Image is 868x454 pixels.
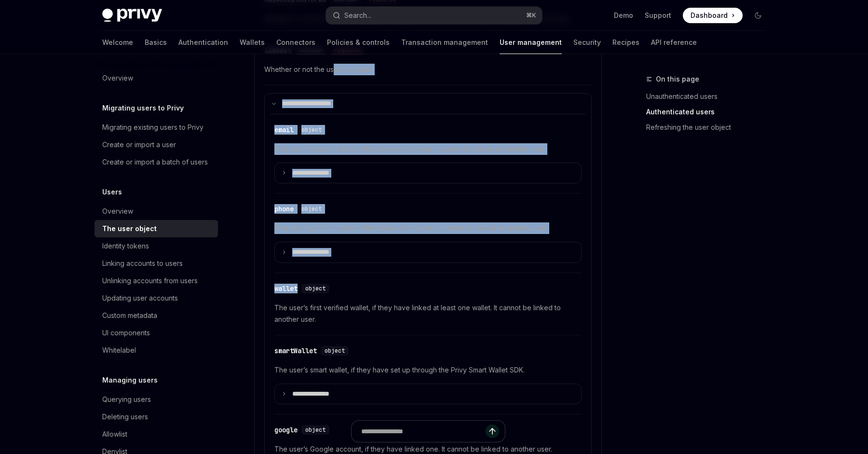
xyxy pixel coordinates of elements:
[274,204,294,214] div: phone
[612,31,639,54] a: Recipes
[327,31,390,54] a: Policies & controls
[274,364,582,376] span: The user’s smart wallet, if they have set up through the Privy Smart Wallet SDK.
[95,272,218,289] a: Unlinking accounts from users
[646,120,773,135] a: Refreshing the user object
[102,292,178,304] div: Updating user accounts
[500,31,562,54] a: User management
[614,11,633,20] a: Demo
[326,7,542,24] button: Search...⌘K
[102,258,183,269] div: Linking accounts to users
[102,394,151,405] div: Querying users
[95,342,218,359] a: Whitelabel
[95,324,218,342] a: UI components
[95,203,218,220] a: Overview
[274,125,294,135] div: email
[305,285,325,292] span: object
[646,104,773,120] a: Authenticated users
[95,237,218,255] a: Identity tokens
[276,31,315,54] a: Connectors
[102,411,148,423] div: Deleting users
[325,347,345,355] span: object
[274,284,298,293] div: wallet
[361,421,486,442] input: Ask a question...
[102,156,208,168] div: Create or import a batch of users
[102,206,133,217] div: Overview
[95,307,218,324] a: Custom metadata
[95,136,218,153] a: Create or import a user
[102,31,133,54] a: Welcome
[526,12,536,19] span: ⌘ K
[645,11,671,20] a: Support
[102,275,198,287] div: Unlinking accounts from users
[102,72,133,84] div: Overview
[102,310,157,321] div: Custom metadata
[646,89,773,104] a: Unauthenticated users
[102,102,184,114] h5: Migrating users to Privy
[240,31,265,54] a: Wallets
[274,143,582,155] span: The user’s email address, if they have linked one. It cannot be linked to another user.
[102,186,122,198] h5: Users
[102,9,162,22] img: dark logo
[95,119,218,136] a: Migrating existing users to Privy
[573,31,601,54] a: Security
[274,222,582,234] span: The user’s phone number, if they have linked one. It cannot be linked to another user.
[102,122,203,133] div: Migrating existing users to Privy
[102,344,136,356] div: Whitelabel
[102,240,149,252] div: Identity tokens
[95,255,218,272] a: Linking accounts to users
[102,139,176,151] div: Create or import a user
[95,408,218,426] a: Deleting users
[344,10,371,21] div: Search...
[301,205,322,213] span: object
[95,426,218,443] a: Allowlist
[691,11,728,20] span: Dashboard
[95,289,218,307] a: Updating user accounts
[95,69,218,87] a: Overview
[651,31,697,54] a: API reference
[95,220,218,237] a: The user object
[683,8,743,23] a: Dashboard
[95,153,218,171] a: Create or import a batch of users
[178,31,228,54] a: Authentication
[750,8,766,23] button: Toggle dark mode
[301,126,322,134] span: object
[102,428,127,440] div: Allowlist
[264,64,592,75] span: Whether or not the user is a guest
[656,73,699,85] span: On this page
[401,31,488,54] a: Transaction management
[102,223,157,234] div: The user object
[274,302,582,325] span: The user’s first verified wallet, if they have linked at least one wallet. It cannot be linked to...
[486,425,499,438] button: Send message
[102,327,150,339] div: UI components
[274,346,317,356] div: smartWallet
[145,31,167,54] a: Basics
[95,391,218,408] a: Querying users
[102,374,158,386] h5: Managing users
